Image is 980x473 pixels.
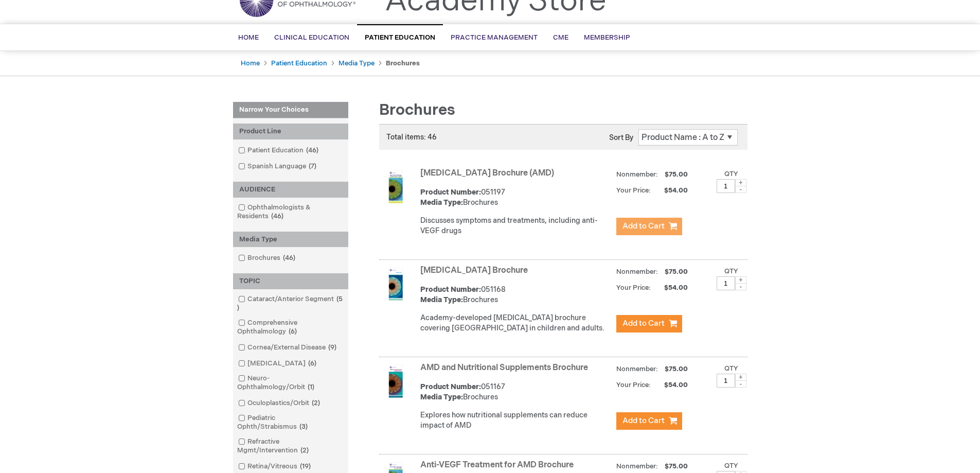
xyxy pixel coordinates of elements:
[584,33,630,42] span: Membership
[306,359,319,367] span: 6
[663,365,689,373] span: $75.00
[306,162,319,170] span: 7
[233,232,348,248] div: Media Type
[652,381,689,389] span: $54.00
[663,268,689,276] span: $75.00
[236,343,341,353] a: Cornea/External Disease9
[236,146,323,155] a: Patient Education46
[386,59,420,67] strong: Brochures
[724,170,738,178] label: Qty
[420,410,611,431] p: Explores how nutritional supplements can reduce impact of AMD
[271,59,327,67] a: Patient Education
[241,59,260,67] a: Home
[420,285,481,294] strong: Product Number:
[420,168,554,178] a: [MEDICAL_DATA] Brochure (AMD)
[717,374,735,388] input: Qty
[652,284,689,292] span: $54.00
[233,182,348,198] div: AUDIENCE
[236,398,324,408] a: Oculoplastics/Orbit2
[420,266,528,275] a: [MEDICAL_DATA] Brochure
[233,124,348,139] div: Product Line
[326,343,339,352] span: 9
[724,462,738,470] label: Qty
[553,33,568,42] span: CME
[420,393,463,401] strong: Media Type:
[286,327,299,336] span: 6
[365,33,435,42] span: Patient Education
[297,462,313,470] span: 19
[298,446,311,454] span: 2
[269,212,286,220] span: 46
[652,186,689,195] span: $54.00
[386,133,437,142] span: Total items: 46
[616,284,651,292] strong: Your Price:
[616,168,658,181] strong: Nonmember:
[236,437,346,456] a: Refractive Mgmt/Intervention2
[297,423,310,431] span: 3
[420,295,463,304] strong: Media Type:
[237,295,343,312] span: 5
[236,359,320,369] a: [MEDICAL_DATA]6
[236,462,315,471] a: Retina/Vitreous19
[233,102,348,118] strong: Narrow Your Choices
[616,412,682,430] button: Add to Cart
[274,33,349,42] span: Clinical Education
[236,203,346,221] a: Ophthalmologists & Residents46
[724,267,738,275] label: Qty
[616,460,658,473] strong: Nonmember:
[304,146,321,154] span: 46
[616,315,682,332] button: Add to Cart
[236,294,346,313] a: Cataract/Anterior Segment5
[236,253,299,263] a: Brochures46
[616,363,658,376] strong: Nonmember:
[379,365,412,398] img: AMD and Nutritional Supplements Brochure
[663,170,689,179] span: $75.00
[309,399,323,407] span: 2
[280,254,298,262] span: 46
[420,198,463,207] strong: Media Type:
[717,276,735,290] input: Qty
[717,179,735,193] input: Qty
[616,381,651,389] strong: Your Price:
[451,33,538,42] span: Practice Management
[305,383,317,391] span: 1
[379,268,412,301] img: Amblyopia Brochure
[622,221,665,231] span: Add to Cart
[622,319,665,328] span: Add to Cart
[616,266,658,278] strong: Nonmember:
[663,462,689,470] span: $75.00
[420,313,611,334] p: Academy-developed [MEDICAL_DATA] brochure covering [GEOGRAPHIC_DATA] in children and adults.
[724,364,738,373] label: Qty
[622,416,665,426] span: Add to Cart
[616,218,682,235] button: Add to Cart
[420,187,611,208] div: 051197 Brochures
[420,216,611,236] p: Discusses symptoms and treatments, including anti-VEGF drugs
[236,318,346,337] a: Comprehensive Ophthalmology6
[236,162,320,171] a: Spanish Language7
[420,460,574,470] a: Anti-VEGF Treatment for AMD Brochure
[238,33,259,42] span: Home
[616,186,651,195] strong: Your Price:
[420,285,611,305] div: 051168 Brochures
[233,273,348,289] div: TOPIC
[420,363,588,373] a: AMD and Nutritional Supplements Brochure
[379,170,412,203] img: Age-Related Macular Degeneration Brochure (AMD)
[236,413,346,432] a: Pediatric Ophth/Strabismus3
[609,133,633,142] label: Sort By
[420,382,481,391] strong: Product Number:
[236,374,346,392] a: Neuro-Ophthalmology/Orbit1
[379,101,455,119] span: Brochures
[420,382,611,402] div: 051167 Brochures
[420,188,481,197] strong: Product Number:
[338,59,375,67] a: Media Type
